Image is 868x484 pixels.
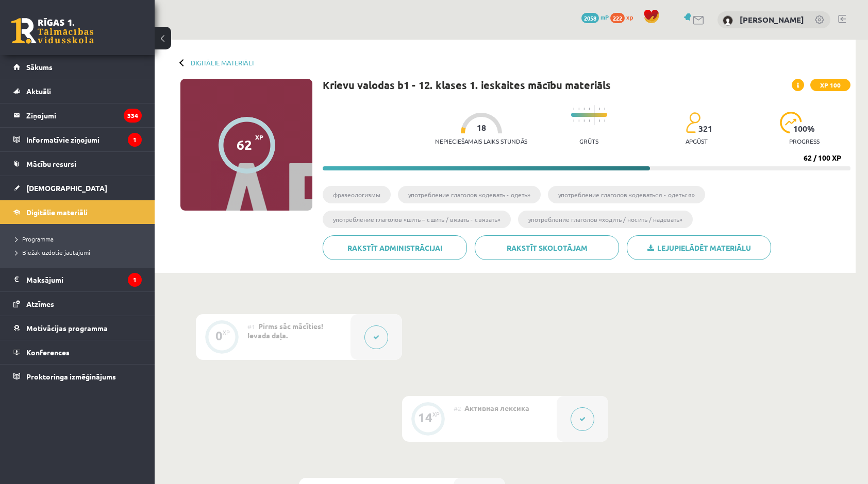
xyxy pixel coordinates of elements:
img: icon-short-line-57e1e144782c952c97e751825c79c345078a6d821885a25fce030b3d8c18986b.svg [599,119,600,122]
span: 321 [698,124,712,133]
li: употребление глаголов «ходить / носить / надевать» [518,211,693,228]
a: Rakstīt administrācijai [323,235,467,260]
a: Proktoringa izmēģinājums [13,365,142,388]
i: 1 [128,273,142,287]
span: Aktuāli [26,87,51,96]
span: Atzīmes [26,299,54,308]
p: progress [789,137,820,145]
span: #1 [247,322,255,331]
legend: Ziņojumi [26,103,142,127]
img: icon-long-line-d9ea69661e0d244f92f715978eff75569469978d946b2353a9bb055b3ed8787d.svg [594,105,595,125]
a: 2058 mP [581,13,609,21]
a: Digitālie materiāli [13,200,142,224]
img: icon-progress-161ccf0a02000e728c5f80fcf4c31c7af3da0e1684b2b1d7c360e028c24a22f1.svg [780,112,802,133]
span: XP [255,133,263,141]
a: Aktuāli [13,79,142,103]
li: фразеологизмы [323,186,391,203]
span: 2058 [581,13,599,23]
span: Активная лексика [464,403,529,412]
img: icon-short-line-57e1e144782c952c97e751825c79c345078a6d821885a25fce030b3d8c18986b.svg [583,119,585,122]
img: icon-short-line-57e1e144782c952c97e751825c79c345078a6d821885a25fce030b3d8c18986b.svg [578,108,579,110]
h1: Krievu valodas b1 - 12. klases 1. ieskaites mācību materiāls [323,79,611,91]
span: mP [600,13,609,21]
img: icon-short-line-57e1e144782c952c97e751825c79c345078a6d821885a25fce030b3d8c18986b.svg [589,119,590,122]
div: 62 [237,137,252,152]
a: Programma [15,234,144,244]
p: Nepieciešamais laiks stundās [435,137,527,145]
li: употребление глаголов «одевать - одеть» [398,186,541,203]
div: XP [432,411,440,417]
img: icon-short-line-57e1e144782c952c97e751825c79c345078a6d821885a25fce030b3d8c18986b.svg [589,108,590,110]
a: Rakstīt skolotājam [475,235,619,260]
img: icon-short-line-57e1e144782c952c97e751825c79c345078a6d821885a25fce030b3d8c18986b.svg [599,108,600,110]
span: Pirms sāc mācīties! Ievada daļa. [247,321,323,340]
a: Sākums [13,55,142,79]
span: Mācību resursi [26,159,76,168]
a: 222 xp [610,13,638,21]
a: Ziņojumi334 [13,103,142,127]
a: Rīgas 1. Tālmācības vidusskola [11,18,94,44]
span: 18 [477,123,486,132]
a: Mācību resursi [13,152,142,176]
img: icon-short-line-57e1e144782c952c97e751825c79c345078a6d821885a25fce030b3d8c18986b.svg [604,108,605,110]
div: 0 [215,331,223,340]
span: Motivācijas programma [26,323,108,333]
span: Programma [15,235,54,243]
legend: Informatīvie ziņojumi [26,128,142,151]
span: [DEMOGRAPHIC_DATA] [26,183,107,193]
a: Maksājumi1 [13,268,142,291]
a: Atzīmes [13,292,142,316]
span: Konferences [26,348,70,357]
a: Informatīvie ziņojumi1 [13,128,142,151]
p: Grūts [579,137,598,145]
div: XP [223,330,230,335]
p: apgūst [686,137,708,145]
span: Sākums [26,62,53,72]
img: icon-short-line-57e1e144782c952c97e751825c79c345078a6d821885a25fce030b3d8c18986b.svg [578,119,579,122]
img: icon-short-line-57e1e144782c952c97e751825c79c345078a6d821885a25fce030b3d8c18986b.svg [604,119,605,122]
a: Digitālie materiāli [191,59,254,66]
span: 222 [610,13,625,23]
img: Feliks Vladimirovs [723,15,733,26]
i: 1 [128,133,142,147]
span: Proktoringa izmēģinājums [26,372,116,381]
span: #2 [454,404,461,412]
span: Digitālie materiāli [26,208,88,217]
span: xp [626,13,633,21]
a: Konferences [13,340,142,364]
li: употребление глаголов «шить – сшить / вязать - связать» [323,211,511,228]
div: 14 [418,413,432,422]
img: icon-short-line-57e1e144782c952c97e751825c79c345078a6d821885a25fce030b3d8c18986b.svg [573,119,574,122]
a: [DEMOGRAPHIC_DATA] [13,176,142,200]
img: icon-short-line-57e1e144782c952c97e751825c79c345078a6d821885a25fce030b3d8c18986b.svg [573,108,574,110]
span: XP 100 [810,79,850,91]
img: students-c634bb4e5e11cddfef0936a35e636f08e4e9abd3cc4e673bd6f9a4125e45ecb1.svg [686,112,700,133]
a: Motivācijas programma [13,316,142,340]
a: [PERSON_NAME] [740,14,804,25]
span: Biežāk uzdotie jautājumi [15,248,90,256]
span: 100 % [793,124,815,133]
i: 334 [124,109,142,123]
legend: Maksājumi [26,268,142,291]
img: icon-short-line-57e1e144782c952c97e751825c79c345078a6d821885a25fce030b3d8c18986b.svg [583,108,585,110]
a: Biežāk uzdotie jautājumi [15,248,144,257]
li: употребление глаголов «одеваться - одеться» [548,186,705,203]
a: Lejupielādēt materiālu [627,235,771,260]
